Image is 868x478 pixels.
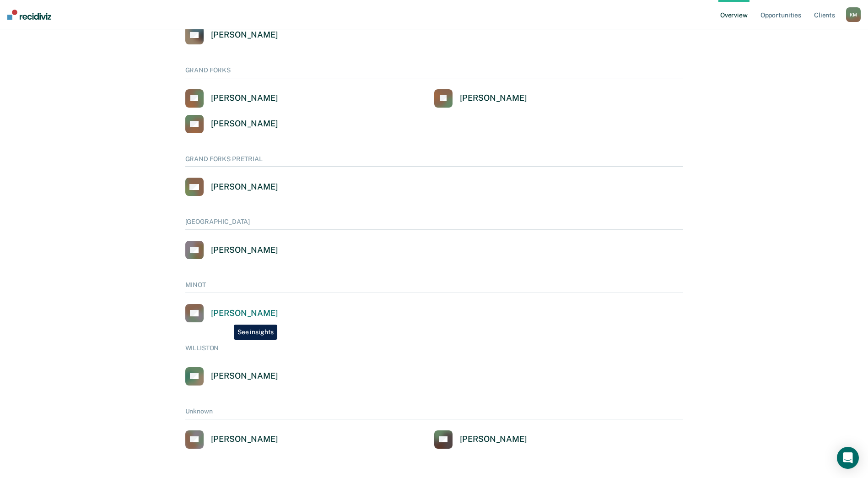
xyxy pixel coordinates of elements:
a: [PERSON_NAME] [185,178,278,196]
a: [PERSON_NAME] [185,241,278,259]
a: [PERSON_NAME] [185,367,278,386]
div: [PERSON_NAME] [211,434,278,445]
div: MINOT [185,281,683,293]
div: [PERSON_NAME] [211,245,278,255]
div: Unknown [185,407,683,419]
button: KM [846,7,861,22]
div: Open Intercom Messenger [837,447,859,469]
div: [PERSON_NAME] [211,371,278,381]
div: [PERSON_NAME] [211,30,278,40]
a: [PERSON_NAME] [185,89,278,108]
a: [PERSON_NAME] [185,115,278,133]
div: [PERSON_NAME] [211,182,278,192]
img: Recidiviz [7,10,51,20]
div: [PERSON_NAME] [211,308,278,319]
a: [PERSON_NAME] [185,26,278,44]
div: K M [846,7,861,22]
div: [PERSON_NAME] [211,119,278,129]
a: [PERSON_NAME] [434,430,527,449]
div: GRAND FORKS PRETRIAL [185,155,683,167]
div: GRAND FORKS [185,66,683,78]
div: WILLISTON [185,344,683,356]
div: [GEOGRAPHIC_DATA] [185,218,683,230]
div: [PERSON_NAME] [460,93,527,103]
a: [PERSON_NAME] [185,430,278,449]
div: [PERSON_NAME] [460,434,527,445]
div: [PERSON_NAME] [211,93,278,103]
a: [PERSON_NAME] [185,304,278,322]
a: [PERSON_NAME] [434,89,527,108]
